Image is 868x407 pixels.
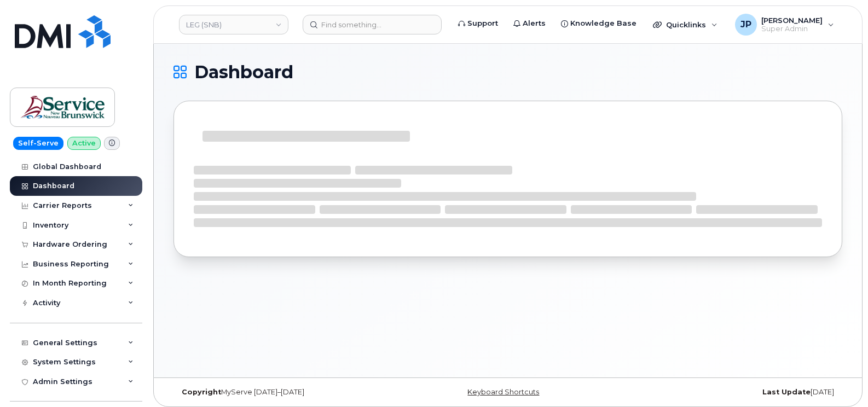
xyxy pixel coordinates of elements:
[762,388,811,396] strong: Last Update
[194,64,293,80] span: Dashboard
[173,388,396,397] div: MyServe [DATE]–[DATE]
[467,388,539,396] a: Keyboard Shortcuts
[182,388,221,396] strong: Copyright
[620,388,842,397] div: [DATE]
